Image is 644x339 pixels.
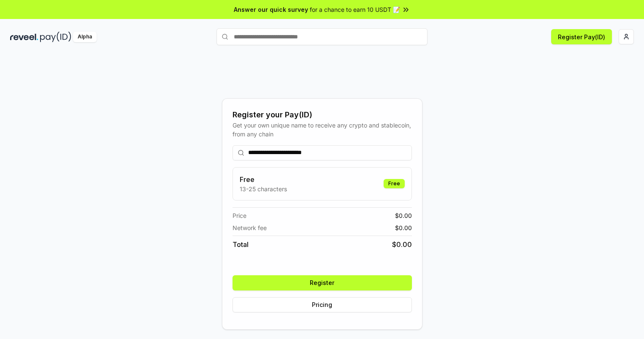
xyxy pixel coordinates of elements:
[234,5,308,14] span: Answer our quick survey
[233,239,249,250] span: Total
[233,211,246,220] span: Price
[395,223,412,232] span: $ 0.00
[233,121,412,138] div: Get your own unique name to receive any crypto and stablecoin, from any chain
[10,32,38,42] img: reveel_dark
[233,223,267,232] span: Network fee
[73,32,97,42] div: Alpha
[233,275,412,290] button: Register
[233,109,412,121] div: Register your Pay(ID)
[551,29,612,44] button: Register Pay(ID)
[233,297,412,312] button: Pricing
[240,184,287,193] p: 13-25 characters
[392,239,412,250] span: $ 0.00
[395,211,412,220] span: $ 0.00
[384,179,405,188] div: Free
[310,5,400,14] span: for a chance to earn 10 USDT 📝
[240,174,287,184] h3: Free
[40,32,71,42] img: pay_id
